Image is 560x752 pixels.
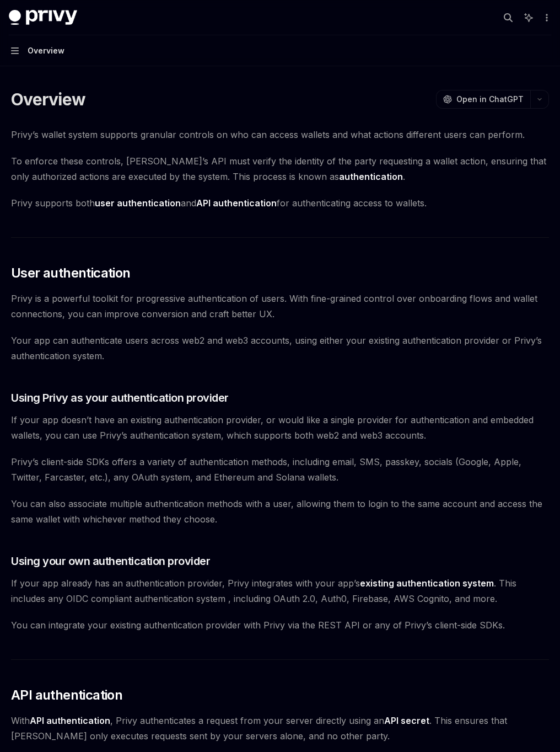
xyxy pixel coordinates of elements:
[11,264,131,282] span: User authentication
[11,153,549,184] span: To enforce these controls, [PERSON_NAME]’s API must verify the identity of the party requesting a...
[11,575,549,606] span: If your app already has an authentication provider, Privy integrates with your app’s . This inclu...
[11,291,549,322] span: Privy is a powerful toolkit for progressive authentication of users. With fine-grained control ov...
[11,686,122,704] span: API authentication
[11,89,85,109] h1: Overview
[11,617,549,633] span: You can integrate your existing authentication provider with Privy via the REST API or any of Pri...
[540,10,551,25] button: More actions
[11,496,549,527] span: You can also associate multiple authentication methods with a user, allowing them to login to the...
[196,198,277,209] strong: API authentication
[339,171,403,182] strong: authentication
[456,94,524,105] span: Open in ChatGPT
[11,390,229,406] span: Using Privy as your authentication provider
[384,715,429,726] strong: API secret
[30,715,110,726] strong: API authentication
[11,333,549,364] span: Your app can authenticate users across web2 and web3 accounts, using either your existing authent...
[11,195,549,211] span: Privy supports both and for authenticating access to wallets.
[11,553,210,569] span: Using your own authentication provider
[11,713,549,744] span: With , Privy authenticates a request from your server directly using an . This ensures that [PERS...
[11,454,549,485] span: Privy’s client-side SDKs offers a variety of authentication methods, including email, SMS, passke...
[9,10,77,25] img: dark logo
[360,578,494,589] a: existing authentication system
[95,198,181,209] strong: user authentication
[436,90,530,109] button: Open in ChatGPT
[28,44,64,57] div: Overview
[11,412,549,443] span: If your app doesn’t have an existing authentication provider, or would like a single provider for...
[11,127,549,142] span: Privy’s wallet system supports granular controls on who can access wallets and what actions diffe...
